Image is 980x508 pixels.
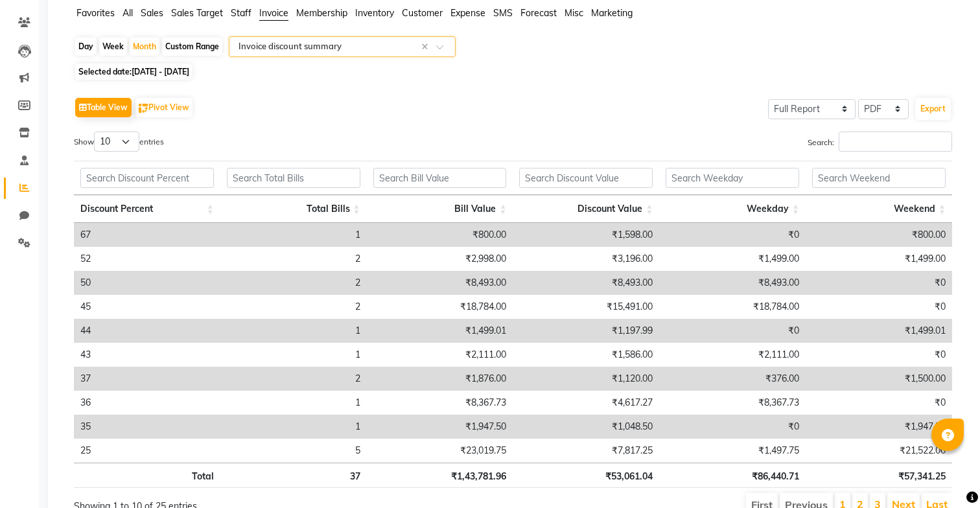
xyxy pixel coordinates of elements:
[659,439,806,463] td: ₹1,497.75
[367,271,513,295] td: ₹8,493.00
[659,415,806,439] td: ₹0
[659,319,806,343] td: ₹0
[513,247,659,271] td: ₹3,196.00
[565,7,583,19] span: Misc
[220,295,367,319] td: 2
[373,168,507,188] input: Search Bill Value
[367,367,513,391] td: ₹1,876.00
[80,168,214,188] input: Search Discount Percent
[74,343,220,367] td: 43
[74,271,220,295] td: 50
[231,7,251,19] span: Staff
[220,195,367,223] th: Total Bills: activate to sort column ascending
[367,295,513,319] td: ₹18,784.00
[220,223,367,247] td: 1
[220,415,367,439] td: 1
[513,439,659,463] td: ₹7,817.25
[367,343,513,367] td: ₹2,111.00
[806,343,952,367] td: ₹0
[141,7,163,19] span: Sales
[513,415,659,439] td: ₹1,048.50
[162,38,222,56] div: Custom Range
[74,132,164,152] label: Show entries
[513,343,659,367] td: ₹1,586.00
[74,223,220,247] td: 67
[74,295,220,319] td: 45
[806,295,952,319] td: ₹0
[591,7,633,19] span: Marketing
[806,367,952,391] td: ₹1,500.00
[421,40,432,54] span: Clear all
[666,168,799,188] input: Search Weekday
[135,98,192,117] button: Pivot View
[513,195,659,223] th: Discount Value: activate to sort column ascending
[74,439,220,463] td: 25
[220,391,367,415] td: 1
[806,439,952,463] td: ₹21,522.00
[74,415,220,439] td: 35
[76,7,115,19] span: Favorites
[659,391,806,415] td: ₹8,367.73
[367,391,513,415] td: ₹8,367.73
[75,38,97,56] div: Day
[75,98,132,117] button: Table View
[220,319,367,343] td: 1
[806,223,952,247] td: ₹800.00
[519,168,653,188] input: Search Discount Value
[659,271,806,295] td: ₹8,493.00
[513,463,659,488] th: ₹53,061.04
[402,7,443,19] span: Customer
[806,319,952,343] td: ₹1,499.01
[367,439,513,463] td: ₹23,019.75
[74,247,220,271] td: 52
[220,271,367,295] td: 2
[808,132,952,152] label: Search:
[259,7,288,19] span: Invoice
[74,195,220,223] th: Discount Percent: activate to sort column ascending
[367,415,513,439] td: ₹1,947.50
[812,168,946,188] input: Search Weekend
[74,391,220,415] td: 36
[659,195,806,223] th: Weekday: activate to sort column ascending
[139,104,148,113] img: pivot.png
[74,319,220,343] td: 44
[296,7,347,19] span: Membership
[659,295,806,319] td: ₹18,784.00
[806,391,952,415] td: ₹0
[659,463,806,488] th: ₹86,440.71
[171,7,223,19] span: Sales Target
[367,195,513,223] th: Bill Value: activate to sort column ascending
[122,7,133,19] span: All
[220,439,367,463] td: 5
[915,98,951,120] button: Export
[659,223,806,247] td: ₹0
[227,168,360,188] input: Search Total Bills
[513,295,659,319] td: ₹15,491.00
[75,63,192,80] span: Selected date:
[493,7,513,19] span: SMS
[367,463,513,488] th: ₹1,43,781.96
[99,38,127,56] div: Week
[220,343,367,367] td: 1
[74,367,220,391] td: 37
[659,367,806,391] td: ₹376.00
[513,223,659,247] td: ₹1,598.00
[806,415,952,439] td: ₹1,947.50
[367,223,513,247] td: ₹800.00
[513,391,659,415] td: ₹4,617.27
[355,7,394,19] span: Inventory
[806,271,952,295] td: ₹0
[806,463,952,488] th: ₹57,341.25
[513,367,659,391] td: ₹1,120.00
[520,7,557,19] span: Forecast
[220,367,367,391] td: 2
[94,132,139,152] select: Showentries
[806,195,952,223] th: Weekend: activate to sort column ascending
[450,7,485,19] span: Expense
[132,67,189,76] span: [DATE] - [DATE]
[220,247,367,271] td: 2
[367,319,513,343] td: ₹1,499.01
[513,271,659,295] td: ₹8,493.00
[220,463,367,488] th: 37
[74,463,220,488] th: Total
